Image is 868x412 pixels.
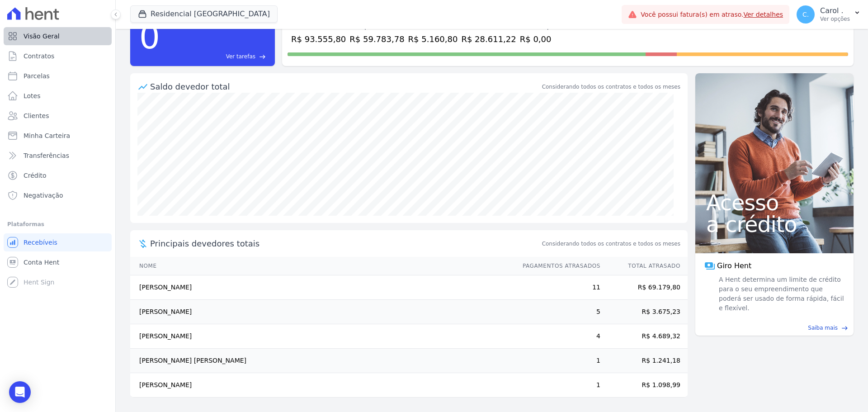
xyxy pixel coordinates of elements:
[743,11,783,18] a: Ver detalhes
[514,349,601,373] td: 1
[150,81,540,93] div: Saldo devedor total
[841,325,848,331] span: east
[24,71,50,81] span: Parcelas
[130,5,278,23] button: Residencial [GEOGRAPHIC_DATA]
[601,300,688,324] td: R$ 3.675,23
[408,33,458,45] div: R$ 5.160,80
[4,253,112,271] a: Conta Hent
[542,240,680,248] span: Considerando todos os contratos e todos os meses
[4,47,112,65] a: Contratos
[706,213,843,235] span: a crédito
[601,324,688,349] td: R$ 4.689,32
[349,33,404,45] div: R$ 59.783,78
[789,2,868,27] button: C. Carol . Ver opções
[24,32,60,41] span: Visão Geral
[514,324,601,349] td: 4
[601,349,688,373] td: R$ 1.241,18
[7,219,108,230] div: Plataformas
[130,300,514,324] td: [PERSON_NAME]
[24,238,57,247] span: Recebíveis
[4,127,112,145] a: Minha Carteira
[820,6,850,15] p: Carol .
[24,171,47,180] span: Crédito
[514,275,601,300] td: 11
[291,33,346,45] div: R$ 93.555,80
[601,257,688,275] th: Total Atrasado
[9,381,31,403] div: Open Intercom Messenger
[4,27,112,45] a: Visão Geral
[24,111,49,120] span: Clientes
[520,33,563,45] div: R$ 0,00
[542,83,680,91] div: Considerando todos os contratos e todos os meses
[461,33,516,45] div: R$ 28.611,22
[24,91,41,100] span: Lotes
[802,11,809,18] span: C.
[701,324,848,332] a: Saiba mais east
[4,233,112,251] a: Recebíveis
[717,275,844,313] span: A Hent determina um limite de crédito para o seu empreendimento que poderá ser usado de forma ráp...
[130,275,514,300] td: [PERSON_NAME]
[150,237,540,250] span: Principais devedores totais
[641,10,783,19] span: Você possui fatura(s) em atraso.
[24,131,70,140] span: Minha Carteira
[4,87,112,105] a: Lotes
[139,14,160,61] div: 0
[4,186,112,204] a: Negativação
[24,191,63,200] span: Negativação
[601,275,688,300] td: R$ 69.179,80
[820,15,850,23] p: Ver opções
[4,67,112,85] a: Parcelas
[706,192,843,213] span: Acesso
[4,107,112,125] a: Clientes
[808,324,838,332] span: Saiba mais
[717,260,751,271] span: Giro Hent
[130,373,514,398] td: [PERSON_NAME]
[164,52,266,61] a: Ver tarefas east
[514,257,601,275] th: Pagamentos Atrasados
[24,258,59,267] span: Conta Hent
[226,52,255,61] span: Ver tarefas
[130,257,514,275] th: Nome
[4,147,112,165] a: Transferências
[24,52,54,61] span: Contratos
[130,324,514,349] td: [PERSON_NAME]
[514,300,601,324] td: 5
[514,373,601,398] td: 1
[259,53,266,60] span: east
[130,349,514,373] td: [PERSON_NAME] [PERSON_NAME]
[4,166,112,185] a: Crédito
[601,373,688,398] td: R$ 1.098,99
[24,151,69,160] span: Transferências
